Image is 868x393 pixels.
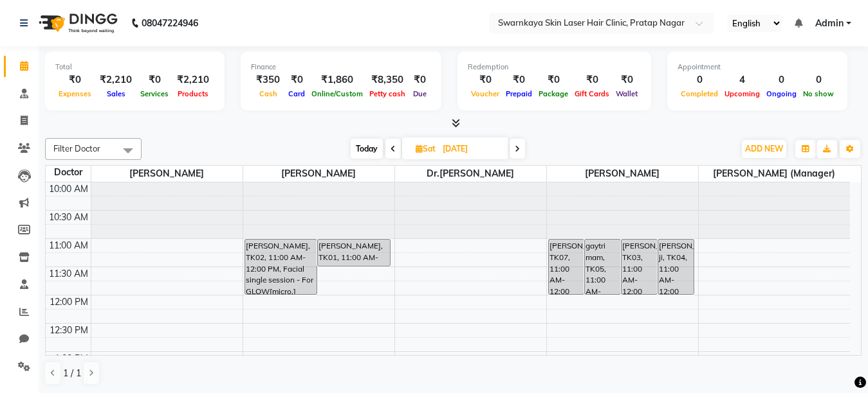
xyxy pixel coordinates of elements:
div: 0 [763,73,800,87]
span: Dr.[PERSON_NAME] [395,166,546,182]
div: 11:30 AM [46,267,91,281]
div: ₹1,860 [308,73,366,87]
div: ₹0 [137,73,172,87]
span: [PERSON_NAME] [547,166,698,182]
span: Sat [412,144,439,153]
div: ₹0 [535,73,571,87]
span: Admin [815,17,844,30]
span: Prepaid [503,89,535,98]
div: ₹0 [503,73,535,87]
span: Due [410,89,430,98]
span: Products [174,89,212,98]
div: ₹0 [571,73,613,87]
div: 4 [721,73,763,87]
div: Total [55,62,214,73]
div: ₹8,350 [366,73,409,87]
div: [PERSON_NAME], TK02, 11:00 AM-12:00 PM, Facial single session - For GLOW[micro.] [245,240,317,294]
span: ADD NEW [745,144,783,153]
div: gaytri mam, TK05, 11:00 AM-12:00 PM, Facials single session - IPL[Photofacial] [585,240,620,294]
div: [PERSON_NAME], TK01, 11:00 AM-11:30 AM, Consultation [318,240,390,266]
div: 12:00 PM [47,295,91,309]
span: Today [351,139,383,159]
div: Doctor [46,166,91,179]
span: [PERSON_NAME] [243,166,394,182]
div: [PERSON_NAME], TK07, 11:00 AM-12:00 PM, Facials single session - Hydrafacial customize [549,240,584,294]
div: ₹0 [613,73,641,87]
span: [PERSON_NAME] [91,166,243,182]
div: 1:00 PM [52,352,91,365]
span: No show [800,89,837,98]
div: 10:00 AM [46,182,91,196]
img: logo [33,5,121,41]
span: Online/Custom [308,89,366,98]
span: Sales [104,89,129,98]
div: 12:30 PM [47,324,91,337]
div: Appointment [678,62,837,73]
span: Petty cash [366,89,409,98]
div: 0 [678,73,721,87]
div: ₹350 [251,73,285,87]
div: ₹2,210 [95,73,137,87]
div: ₹0 [285,73,308,87]
div: Finance [251,62,431,73]
div: ₹2,210 [172,73,214,87]
span: [PERSON_NAME] (Manager) [699,166,851,182]
div: ₹0 [55,73,95,87]
span: Gift Cards [571,89,613,98]
span: Card [285,89,308,98]
span: Completed [678,89,721,98]
span: Wallet [613,89,641,98]
span: Expenses [55,89,95,98]
div: 10:30 AM [46,211,91,224]
div: ₹0 [409,73,431,87]
button: ADD NEW [742,140,786,158]
div: 0 [800,73,837,87]
span: Services [137,89,172,98]
div: 11:00 AM [46,239,91,252]
b: 08047224946 [142,5,198,41]
span: Package [535,89,571,98]
div: [PERSON_NAME], TK03, 11:00 AM-12:00 PM, [MEDICAL_DATA] (LHR) 6 Sessions - Full Arms [622,240,657,294]
div: Redemption [468,62,641,73]
span: Ongoing [763,89,800,98]
span: Upcoming [721,89,763,98]
div: [PERSON_NAME] ji, TK04, 11:00 AM-12:00 PM, Facials single session - IPL[Photofacial] [658,240,694,294]
span: Voucher [468,89,503,98]
input: 2025-07-26 [439,139,503,159]
div: ₹0 [468,73,503,87]
span: Cash [256,89,281,98]
span: 1 / 1 [63,367,81,380]
span: Filter Doctor [53,143,100,153]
